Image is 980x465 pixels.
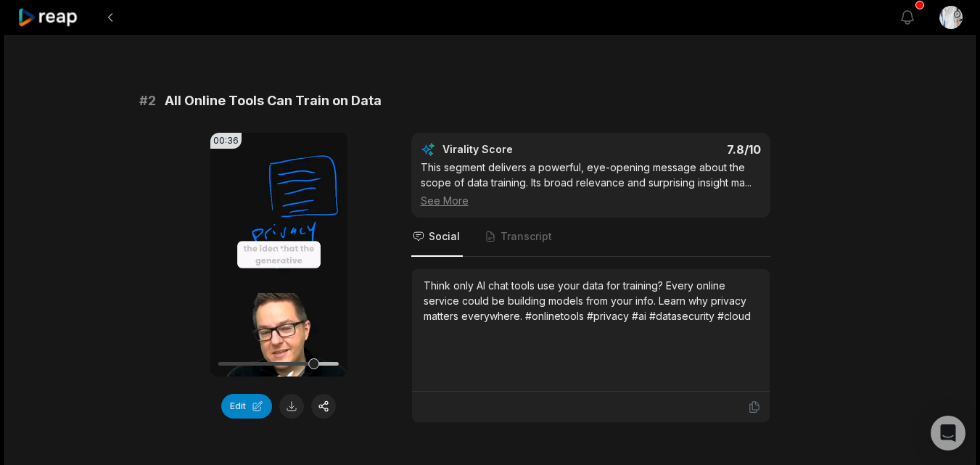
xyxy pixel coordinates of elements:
[501,229,552,244] span: Transcript
[221,394,272,419] button: Edit
[411,218,770,257] nav: Tabs
[41,23,71,35] div: v 4.0.25
[39,84,51,96] img: tab_domain_overview_orange.svg
[55,86,130,95] div: Domain Overview
[160,86,244,95] div: Keywords by Traffic
[139,91,156,111] span: # 2
[421,193,761,208] div: See More
[931,416,965,450] div: Open Intercom Messenger
[23,38,35,49] img: website_grey.svg
[424,278,758,324] div: Think only AI chat tools use your data for training? Every online service could be building model...
[442,142,598,157] div: Virality Score
[165,91,382,111] span: All Online Tools Can Train on Data
[144,84,156,96] img: tab_keywords_by_traffic_grey.svg
[421,160,761,208] div: This segment delivers a powerful, eye-opening message about the scope of data training. Its broad...
[38,38,160,49] div: Domain: [DOMAIN_NAME]
[23,23,35,35] img: logo_orange.svg
[210,133,347,376] video: Your browser does not support mp4 format.
[429,229,460,244] span: Social
[605,142,761,157] div: 7.8 /10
